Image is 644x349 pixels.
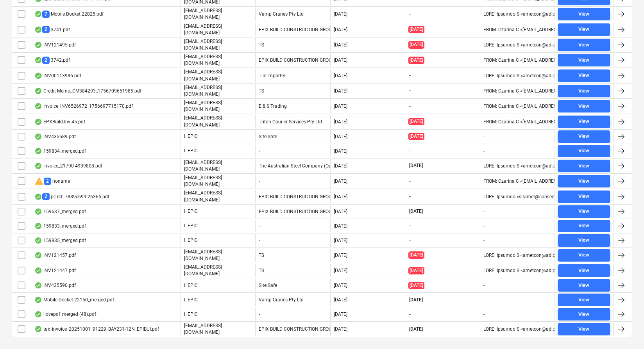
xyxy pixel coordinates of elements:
div: Invoice_INV6526972_1756697715170.pdf [34,103,133,109]
button: View [558,85,610,97]
button: View [558,308,610,321]
div: View [578,117,589,126]
div: View [578,236,589,245]
div: 159835_merged.pdf [34,237,86,244]
div: - [483,134,485,139]
span: - [408,87,411,94]
button: View [558,205,610,218]
div: View [578,25,589,34]
div: Mobile Docket 22025.pdf [34,11,104,18]
button: View [558,220,610,232]
div: Mobile Docket 22150_merged.pdf [34,297,114,303]
div: invoice_21790-4939808.pdf [34,163,102,169]
div: View [578,87,589,96]
span: [DATE] [408,118,424,125]
span: - [408,311,411,318]
div: - [255,220,330,232]
p: I. EPIC [184,148,198,154]
div: - [255,145,330,157]
div: OCR finished [34,134,42,140]
div: Site Safe [255,130,330,143]
div: OCR finished [34,27,42,33]
button: View [558,39,610,51]
button: View [558,191,610,203]
div: [DATE] [334,223,347,229]
div: pc-rcti-7889c699-26366.pdf [34,193,109,200]
div: View [578,146,589,155]
div: Tile Importer [255,69,330,82]
div: [DATE] [334,119,347,125]
span: [DATE] [408,133,424,140]
span: [DATE] [408,251,424,259]
div: View [578,251,589,260]
div: TS [255,249,330,262]
div: [DATE] [334,283,347,288]
div: [DATE] [334,209,347,214]
div: OCR finished [34,57,42,63]
p: [EMAIL_ADDRESS][DOMAIN_NAME] [184,7,252,21]
span: 2 [42,193,50,200]
span: [DATE] [408,267,424,274]
span: 2 [42,26,50,33]
button: View [558,175,610,187]
div: OCR finished [34,208,42,215]
div: OCR finished [34,148,42,154]
div: OCR finished [34,119,42,125]
div: OCR finished [34,297,42,303]
span: - [408,223,411,229]
div: OCR finished [34,42,42,48]
div: OCR finished [34,194,42,200]
span: [DATE] [408,297,424,303]
div: tax_invoice_20251001_91229_BAY231-12N_EPIBUI.pdf [34,326,159,332]
span: [DATE] [408,26,424,33]
button: View [558,279,610,292]
span: - [408,72,411,79]
p: I. EPIC [184,282,198,289]
button: View [558,323,610,335]
div: EPIX BUILD CONSTRUCTION GROUP PTY LTD [255,23,330,36]
div: Triton Courier Services Pty Ltd [255,115,330,128]
button: View [558,54,610,66]
div: ilovepdf_merged (48).pdf [34,311,96,317]
div: OCR finished [34,88,42,94]
div: TS [255,84,330,98]
p: I. EPIC [184,223,198,229]
div: E & S Trading [255,100,330,113]
div: OCR finished [34,282,42,288]
div: [DATE] [334,11,347,17]
div: - [483,238,485,243]
div: [DATE] [334,178,347,184]
div: Vamp Cranes Pty Ltd [255,294,330,306]
p: [EMAIL_ADDRESS][DOMAIN_NAME] [184,190,252,203]
span: - [408,11,411,18]
span: [DATE] [408,162,424,169]
div: View [578,281,589,290]
span: [DATE] [408,326,424,333]
div: INV435590.pdf [34,282,76,288]
div: [DATE] [334,27,347,32]
button: View [558,264,610,277]
div: OCR finished [34,252,42,258]
p: [EMAIL_ADDRESS][DOMAIN_NAME] [184,23,252,36]
div: [DATE] [334,268,347,273]
div: [DATE] [334,312,347,317]
div: 3741.pdf [34,26,70,33]
div: [DATE] [334,238,347,243]
div: View [578,177,589,186]
p: [EMAIL_ADDRESS][DOMAIN_NAME] [184,115,252,128]
div: View [578,310,589,319]
button: View [558,100,610,112]
div: View [578,71,589,80]
div: [DATE] [334,57,347,63]
div: OCR finished [34,311,42,317]
div: - [483,209,485,214]
div: OCR finished [34,326,42,332]
div: EPIX BUILD CONSTRUCTION GROUP PTY LTD [255,205,330,218]
div: - [483,297,485,303]
div: INV121495.pdf [34,42,76,48]
span: - [408,178,411,185]
div: OCR finished [34,73,42,79]
div: OCR finished [34,103,42,109]
div: OCR finished [34,237,42,244]
p: I. EPIC [184,311,198,318]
